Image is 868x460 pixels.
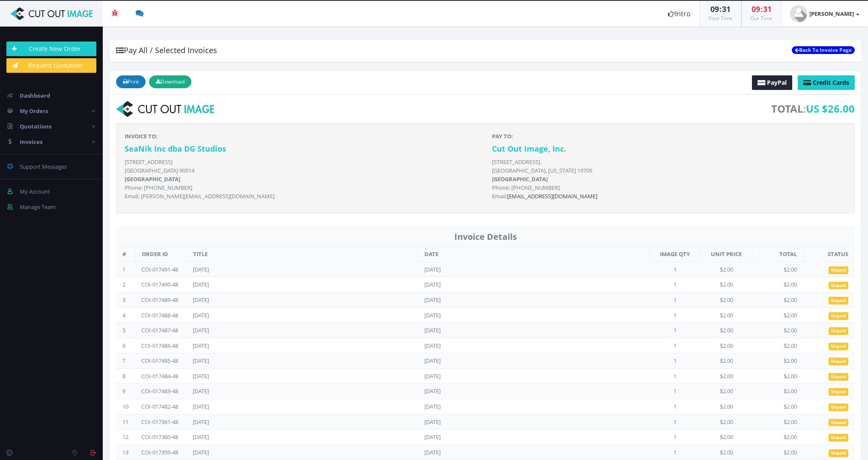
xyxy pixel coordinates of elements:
[20,163,67,170] span: Support Messages
[135,338,186,353] td: COI-017486-48
[418,414,650,430] td: [DATE]
[193,311,278,320] div: [DATE]
[806,102,855,116] span: US $26.00
[701,384,752,399] td: $2.00
[829,327,848,335] span: Unpaid
[418,445,650,460] td: [DATE]
[418,353,650,369] td: [DATE]
[418,323,650,338] td: [DATE]
[20,188,50,195] span: My Account
[829,343,848,350] span: Unpaid
[701,323,752,338] td: $2.00
[116,247,135,262] th: #
[829,297,848,305] span: Unpaid
[752,75,792,90] a: PayPal
[701,414,752,430] td: $2.00
[701,338,752,353] td: $2.00
[829,403,848,411] span: Unpaid
[649,262,701,277] td: 1
[829,449,848,457] span: Unpaid
[193,372,278,380] div: [DATE]
[722,4,731,14] span: 31
[710,4,719,14] span: 09
[6,42,96,56] a: Create New Order
[193,296,278,304] div: [DATE]
[829,434,848,442] span: Unpaid
[809,10,854,18] strong: [PERSON_NAME]
[752,445,803,460] td: $2.00
[752,414,803,430] td: $2.00
[701,293,752,308] td: $2.00
[418,293,650,308] td: [DATE]
[708,15,733,22] small: Your Time
[701,430,752,445] td: $2.00
[701,353,752,369] td: $2.00
[752,323,803,338] td: $2.00
[752,262,803,277] td: $2.00
[186,247,418,262] th: TITLE
[6,7,96,20] img: Cut Out Image
[125,143,226,154] strong: SeaNik Inc dba DG Studios
[763,4,772,14] span: 31
[116,430,135,445] td: 12
[750,15,773,22] small: Our Time
[701,308,752,323] td: $2.00
[752,4,760,14] span: 09
[135,384,186,399] td: COI-017483-48
[829,388,848,396] span: Unpaid
[193,433,278,441] div: [DATE]
[701,399,752,414] td: $2.00
[492,158,847,200] p: [STREET_ADDRESS], [GEOGRAPHIC_DATA], [US_STATE] 19709 Phone: [PHONE_NUMBER] Email:
[149,75,191,88] button: Download
[20,107,48,115] span: My Orders
[649,368,701,384] td: 1
[135,430,186,445] td: COI-017360-48
[116,399,135,414] td: 10
[418,368,650,384] td: [DATE]
[116,262,135,277] td: 1
[418,338,650,353] td: [DATE]
[193,266,278,274] div: [DATE]
[649,308,701,323] td: 1
[193,357,278,365] div: [DATE]
[649,384,701,399] td: 1
[829,312,848,320] span: Unpaid
[701,247,752,262] th: UNIT PRICE
[125,132,158,140] strong: INVOICE TO:
[649,323,701,338] td: 1
[193,387,278,395] div: [DATE]
[760,4,763,14] span: :
[20,203,56,211] span: Manage Team
[803,247,855,262] th: STATUS
[701,262,752,277] td: $2.00
[116,368,135,384] td: 8
[829,373,848,381] span: Unpaid
[116,101,214,117] img: logo-print.png
[135,445,186,460] td: COI-017359-48
[829,358,848,365] span: Unpaid
[659,1,699,27] a: Intro
[752,399,803,414] td: $2.00
[771,101,855,117] span: :
[418,247,650,262] th: DATE
[135,368,186,384] td: COI-017484-48
[20,138,42,146] span: Invoices
[125,175,180,183] b: [GEOGRAPHIC_DATA]
[752,430,803,445] td: $2.00
[771,102,803,116] strong: TOTAL
[649,293,701,308] td: 1
[752,277,803,293] td: $2.00
[767,78,787,87] span: PayPal
[193,281,278,289] div: [DATE]
[507,192,597,200] a: [EMAIL_ADDRESS][DOMAIN_NAME]
[701,368,752,384] td: $2.00
[116,45,217,55] span: Pay All / Selected Invoices
[701,277,752,293] td: $2.00
[116,445,135,460] td: 13
[20,92,50,99] span: Dashboard
[116,353,135,369] td: 7
[135,247,186,262] th: ORDER ID
[719,4,722,14] span: :
[781,1,868,27] a: [PERSON_NAME]
[418,430,650,445] td: [DATE]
